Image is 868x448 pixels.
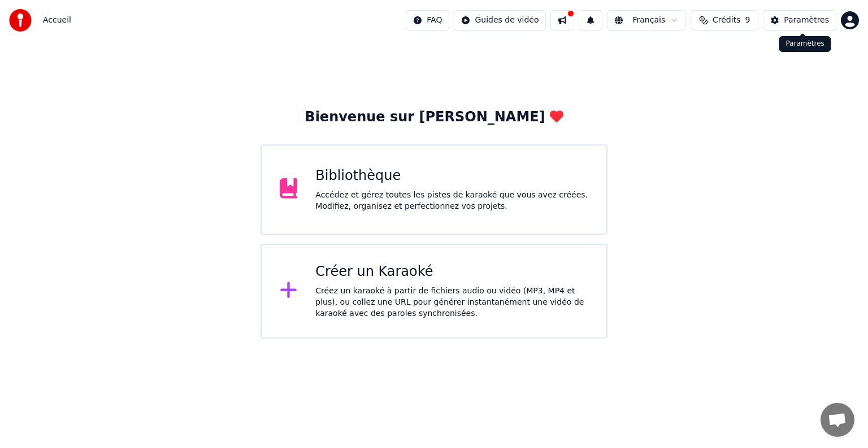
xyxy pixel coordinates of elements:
span: Crédits [713,15,740,26]
div: Créez un karaoké à partir de fichiers audio ou vidéo (MP3, MP4 et plus), ou collez une URL pour g... [315,286,588,319]
img: youka [9,9,32,32]
div: Paramètres [784,15,829,26]
div: Bienvenue sur [PERSON_NAME] [305,108,563,126]
nav: breadcrumb [43,15,71,26]
button: FAQ [406,10,449,30]
div: Bibliothèque [315,167,588,185]
div: Paramètres [779,36,831,52]
div: Créer un Karaoké [315,263,588,281]
button: Crédits9 [691,10,758,30]
button: Paramètres [763,10,836,30]
div: Accédez et gérez toutes les pistes de karaoké que vous avez créées. Modifiez, organisez et perfec... [315,190,588,212]
button: Guides de vidéo [454,10,546,30]
a: Ouvrir le chat [821,403,854,437]
span: 9 [745,15,750,26]
span: Accueil [43,15,71,26]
